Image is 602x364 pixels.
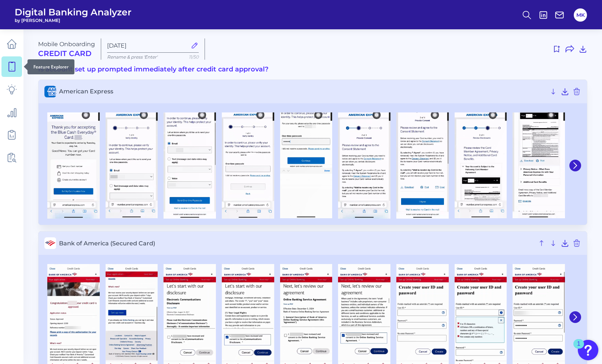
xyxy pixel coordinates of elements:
span: American Express [59,88,546,95]
img: American Express [338,112,390,219]
img: American Express [222,112,274,219]
img: American Express [106,112,158,218]
button: Open Resource Center, 1 new notification [578,340,598,360]
img: American Express [164,112,216,219]
span: Digital Banking Analyzer [15,7,132,18]
span: Bank of America (Secured Card) [59,240,534,247]
p: Rename & press 'Enter' [107,54,199,60]
span: 11/50 [189,54,199,60]
h2: Credit Card [38,49,95,58]
img: American Express [280,112,333,218]
div: Mobile Onboarding [38,41,95,58]
img: American Express [396,112,449,219]
div: 1 [577,344,580,353]
img: American Express [47,112,100,219]
h3: Is account set up prompted immediately after credit card approval? [38,66,587,74]
img: American Express [513,112,565,218]
img: American Express [455,112,507,218]
div: Feature Explorer [27,59,74,74]
span: by [PERSON_NAME] [15,18,132,23]
button: MK [574,8,587,22]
